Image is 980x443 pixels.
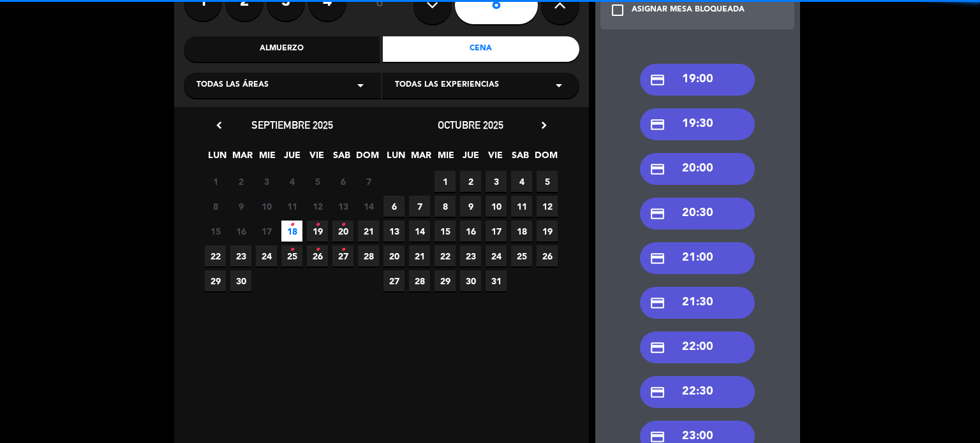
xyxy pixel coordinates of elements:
span: 27 [332,245,353,266]
i: • [315,240,320,260]
span: MIE [256,148,278,169]
span: MIE [435,148,456,169]
span: 16 [230,221,251,242]
span: 24 [256,245,277,266]
span: 30 [230,270,251,291]
span: 21 [409,245,430,266]
span: Todas las áreas [197,79,269,92]
div: 22:00 [640,331,755,363]
span: SAB [331,148,352,169]
span: LUN [207,148,228,169]
span: 18 [511,221,532,242]
span: 30 [460,270,481,291]
span: 9 [460,196,481,217]
div: 21:00 [640,242,755,274]
span: 11 [281,196,302,217]
i: credit_card [650,251,665,266]
span: 12 [307,196,328,217]
span: 14 [409,221,430,242]
span: 13 [383,221,405,242]
span: 14 [358,196,379,217]
span: 1 [205,171,226,192]
span: Todas las experiencias [395,79,499,92]
span: 3 [256,171,277,192]
span: JUE [460,148,481,169]
span: 13 [332,196,353,217]
span: 2 [230,171,251,192]
span: 5 [307,171,328,192]
span: 23 [460,245,481,266]
span: DOM [535,148,556,169]
span: septiembre 2025 [251,119,333,131]
i: chevron_right [537,119,551,132]
span: 19 [307,221,328,242]
span: VIE [485,148,506,169]
span: 29 [205,270,226,291]
i: credit_card [650,161,665,177]
span: 17 [486,221,507,242]
span: 15 [434,221,456,242]
div: 19:00 [640,64,755,96]
i: • [315,215,320,235]
span: 9 [230,196,251,217]
span: 6 [383,196,405,217]
span: 21 [358,221,379,242]
span: 18 [281,221,302,242]
span: 29 [434,270,456,291]
span: 24 [486,245,507,266]
div: Almuerzo [184,36,380,62]
span: 25 [511,245,532,266]
span: 12 [537,196,558,217]
span: 26 [537,245,558,266]
span: 6 [332,171,353,192]
i: • [341,240,345,260]
span: 4 [281,171,302,192]
span: 1 [434,171,456,192]
span: 8 [205,196,226,217]
div: 20:00 [640,153,755,185]
span: 3 [486,171,507,192]
span: octubre 2025 [438,119,503,131]
span: 7 [409,196,430,217]
div: 20:30 [640,198,755,229]
i: credit_card [650,384,665,400]
span: MAR [232,148,253,169]
i: credit_card [650,206,665,222]
i: • [341,215,345,235]
span: 31 [486,270,507,291]
span: 26 [307,245,328,266]
div: Cena [383,36,579,62]
span: 5 [537,171,558,192]
span: 10 [256,196,277,217]
span: 7 [358,171,379,192]
span: 27 [383,270,405,291]
span: 16 [460,221,481,242]
span: 15 [205,221,226,242]
i: • [290,240,294,260]
span: 25 [281,245,302,266]
i: arrow_drop_down [551,78,567,93]
span: 2 [460,171,481,192]
i: credit_card [650,117,665,133]
i: credit_card [650,295,665,311]
span: 23 [230,245,251,266]
span: DOM [356,148,377,169]
span: 4 [511,171,532,192]
span: 28 [409,270,430,291]
i: • [290,215,294,235]
span: 22 [205,245,226,266]
span: SAB [510,148,531,169]
span: 19 [537,221,558,242]
i: chevron_left [212,119,226,132]
span: 22 [434,245,456,266]
div: 19:30 [640,108,755,140]
span: VIE [306,148,327,169]
i: check_box_outline_blank [610,3,625,18]
span: MAR [410,148,431,169]
span: LUN [385,148,406,169]
span: 8 [434,196,456,217]
div: 22:30 [640,376,755,408]
i: credit_card [650,340,665,356]
span: JUE [281,148,302,169]
div: ASIGNAR MESA BLOQUEADA [632,4,745,17]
